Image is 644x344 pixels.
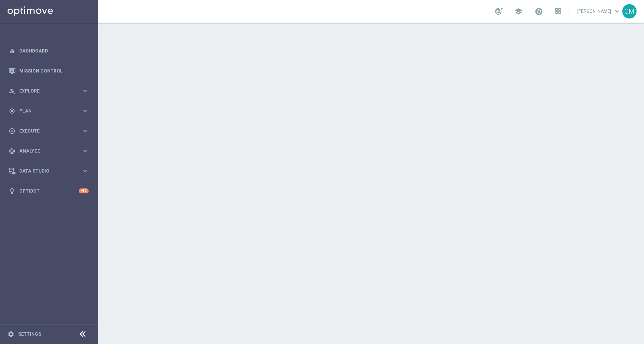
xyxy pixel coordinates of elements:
div: Execute [9,128,81,134]
button: play_circle_outline Execute keyboard_arrow_right [8,128,89,134]
button: lightbulb Optibot +10 [8,188,89,194]
i: keyboard_arrow_right [81,147,89,154]
span: Plan [19,109,81,113]
div: Explore [9,88,81,94]
div: +10 [79,188,89,193]
i: keyboard_arrow_right [81,167,89,174]
button: Mission Control [8,68,89,74]
div: Data Studio [9,168,81,174]
div: Mission Control [9,61,89,81]
i: lightbulb [9,188,15,194]
button: equalizer Dashboard [8,48,89,54]
i: track_changes [9,148,15,154]
div: Optibot [9,181,89,201]
div: CM [622,4,636,19]
span: Data Studio [19,169,81,173]
div: Analyze [9,148,81,154]
span: school [514,7,523,15]
div: Plan [9,108,81,114]
a: Settings [18,332,41,336]
i: keyboard_arrow_right [81,127,89,134]
button: person_search Explore keyboard_arrow_right [8,88,89,94]
button: gps_fixed Plan keyboard_arrow_right [8,108,89,114]
div: Dashboard [9,41,89,61]
i: person_search [9,88,15,94]
i: settings [8,331,14,338]
i: keyboard_arrow_right [81,107,89,114]
span: Execute [19,129,81,133]
a: Optibot [19,181,79,201]
i: play_circle_outline [9,128,15,134]
button: track_changes Analyze keyboard_arrow_right [8,148,89,154]
a: Dashboard [19,41,89,61]
a: Mission Control [19,61,89,81]
span: keyboard_arrow_down [613,7,621,15]
i: keyboard_arrow_right [81,87,89,94]
span: Analyze [19,149,81,153]
button: Data Studio keyboard_arrow_right [8,168,89,174]
span: Explore [19,89,81,93]
i: gps_fixed [9,108,15,114]
a: [PERSON_NAME]keyboard_arrow_down [576,6,622,17]
i: equalizer [9,48,15,54]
